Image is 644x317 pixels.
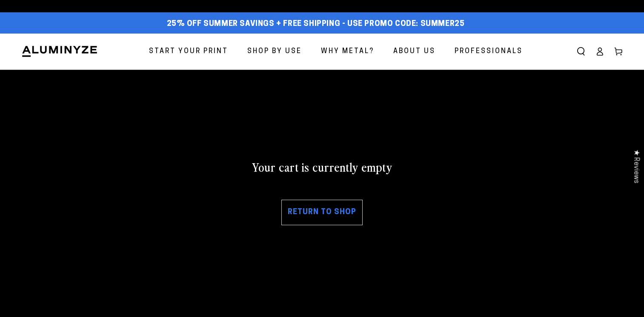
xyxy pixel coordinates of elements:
[21,45,98,58] img: Aluminyze
[143,40,235,63] a: Start Your Print
[393,45,435,58] span: About Us
[21,159,623,174] h2: Your cart is currently empty
[455,45,523,58] span: Professionals
[247,45,302,58] span: Shop By Use
[281,200,363,225] a: Return to shop
[321,45,374,58] span: Why Metal?
[149,45,228,58] span: Start Your Print
[628,143,644,190] div: Click to open Judge.me floating reviews tab
[448,40,529,63] a: Professionals
[241,40,308,63] a: Shop By Use
[572,42,590,61] summary: Search our site
[167,20,465,29] span: 25% off Summer Savings + Free Shipping - Use Promo Code: SUMMER25
[387,40,442,63] a: About Us
[315,40,381,63] a: Why Metal?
